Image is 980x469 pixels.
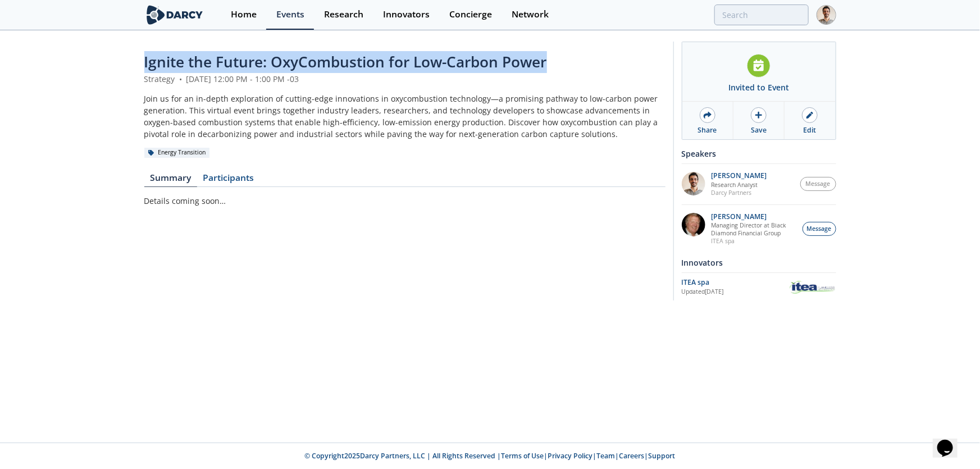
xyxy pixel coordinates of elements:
[785,102,835,139] a: Edit
[789,279,836,295] img: ITEA spa
[807,225,832,234] span: Message
[449,10,492,19] div: Concierge
[711,181,767,189] p: Research Analyst
[144,93,666,140] div: Join us for an in-depth exploration of cutting-edge innovations in oxycombustion technology—a pro...
[698,125,717,135] div: Share
[649,451,676,461] a: Support
[512,10,549,19] div: Network
[383,10,430,19] div: Innovators
[276,10,304,19] div: Events
[144,195,666,207] p: Details coming soon…
[711,189,767,197] p: Darcy Partners
[682,144,836,163] div: Speakers
[144,73,666,85] div: Strategy [DATE] 12:00 PM - 1:00 PM -03
[682,288,789,297] div: Updated [DATE]
[597,451,616,461] a: Team
[711,221,796,237] p: Managing Director at Black Diamond Financial Group
[144,174,197,187] a: Summary
[803,222,836,236] button: Message
[806,180,831,189] span: Message
[804,125,817,135] div: Edit
[682,172,705,195] img: e78dc165-e339-43be-b819-6f39ce58aec6
[933,424,969,458] iframe: chat widget
[502,451,544,461] a: Terms of Use
[682,213,705,236] img: 5c882eca-8b14-43be-9dc2-518e113e9a37
[144,148,210,158] div: Energy Transition
[711,213,796,221] p: [PERSON_NAME]
[231,10,257,19] div: Home
[728,81,789,93] div: Invited to Event
[682,277,836,297] a: ITEA spa Updated[DATE] ITEA spa
[751,125,767,135] div: Save
[711,237,796,245] p: ITEA spa
[619,451,645,461] a: Careers
[682,253,836,272] div: Innovators
[682,277,789,288] div: ITEA spa
[711,172,767,180] p: [PERSON_NAME]
[800,177,836,191] button: Message
[324,10,363,19] div: Research
[177,74,184,84] span: •
[817,5,836,25] img: Profile
[144,5,206,25] img: logo-wide.svg
[197,174,260,187] a: Participants
[144,52,547,72] span: Ignite the Future: OxyCombustion for Low-Carbon Power
[548,451,593,461] a: Privacy Policy
[714,4,809,25] input: Advanced Search
[75,451,906,461] p: © Copyright 2025 Darcy Partners, LLC | All Rights Reserved | | | | |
